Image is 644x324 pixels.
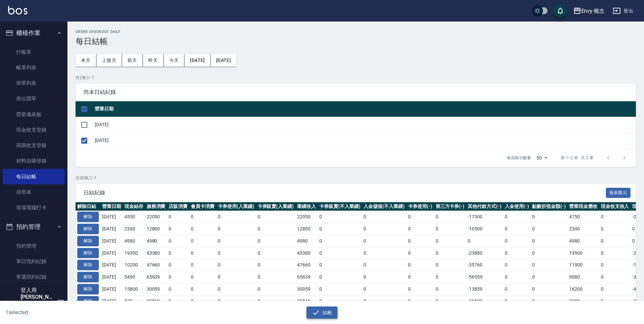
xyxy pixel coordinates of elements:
a: 掛單列表 [3,75,65,91]
td: 0 [256,283,296,295]
th: 解除日結 [76,202,100,211]
th: 服務消費 [145,202,167,211]
td: 0 [362,247,406,259]
td: 65639 [145,271,167,283]
td: 0 [216,235,256,247]
td: 0 [599,271,631,283]
td: 43380 [295,247,318,259]
td: 12800 [295,223,318,235]
td: 0 [599,247,631,259]
td: 15800 [123,283,145,295]
button: 今天 [164,54,185,67]
td: 0 [530,271,567,283]
td: 0 [189,247,216,259]
td: 0 [406,211,434,223]
td: 0 [599,223,631,235]
td: 0 [599,283,631,295]
td: 29560 [145,295,167,307]
p: 第 1–2 筆 共 2 筆 [561,155,593,161]
td: 0 [503,259,531,271]
h3: 每日結帳 [76,37,636,46]
td: 0 [362,295,406,307]
button: 登出 [610,5,636,17]
td: 0 [434,247,466,259]
td: 0 [189,223,216,235]
td: 0 [216,247,256,259]
th: 營業日期 [93,101,636,117]
td: 0 [216,295,256,307]
a: 帳單列表 [3,60,65,75]
td: 4980 [567,235,599,247]
td: 0 [599,259,631,271]
td: 0 [256,259,296,271]
img: Person [5,296,19,310]
td: 0 [530,211,567,223]
td: 0 [362,283,406,295]
td: 65639 [295,271,318,283]
button: 櫃檯作業 [3,24,65,42]
a: 高階收支登錄 [3,138,65,153]
td: 9080 [567,271,599,283]
td: 0 [216,259,256,271]
p: 共 2 筆, 1 / 1 [76,75,636,81]
td: 0 [434,211,466,223]
td: 0 [503,271,531,283]
td: 4980 [123,235,145,247]
a: 營業儀表板 [3,107,65,122]
td: 0 [362,211,406,223]
td: 0 [406,295,434,307]
td: 0 [256,271,296,283]
p: 每頁顯示數量 [507,155,531,161]
a: 單日預約紀錄 [3,254,65,269]
button: 解除 [77,248,99,258]
td: 0 [434,223,466,235]
div: Envy 概念 [581,7,605,15]
button: 上個月 [96,54,122,67]
td: [DATE] [93,133,636,148]
td: 0 [530,247,567,259]
td: 19500 [567,247,599,259]
td: 0 [189,295,216,307]
td: 0 [362,235,406,247]
th: 營業日期 [100,202,123,211]
th: 卡券販賣(不入業績) [318,202,362,211]
td: 10200 [123,259,145,271]
button: 昨天 [143,54,164,67]
td: 0 [503,283,531,295]
td: 0 [530,259,567,271]
td: 2980 [567,295,599,307]
button: 本月 [76,54,96,67]
td: 0 [406,235,434,247]
span: 尚未日結紀錄 [84,89,628,96]
h5: 登入用[PERSON_NAME] [21,287,55,300]
td: 19300 [123,247,145,259]
td: [DATE] [100,235,123,247]
td: 0 [530,295,567,307]
button: 解除 [77,260,99,270]
button: 報表匯出 [606,188,631,198]
td: [DATE] [100,259,123,271]
td: 0 [256,211,296,223]
th: 現金收支收入 [599,202,631,211]
td: 0 [167,223,189,235]
button: 解除 [77,284,99,294]
th: 入金儲值(不入業績) [362,202,406,211]
th: 點數折抵金額(-) [530,202,567,211]
td: 30059 [145,283,167,295]
td: -56559 [466,271,503,283]
a: 打帳單 [3,44,65,60]
td: 0 [599,295,631,307]
td: 0 [530,283,567,295]
td: 0 [362,271,406,283]
td: 0 [216,223,256,235]
td: [DATE] [100,271,123,283]
td: 4750 [567,211,599,223]
td: 0 [406,259,434,271]
td: -13859 [466,283,503,295]
td: -26580 [466,295,503,307]
td: [DATE] [100,223,123,235]
td: 0 [434,235,466,247]
td: 0 [318,283,362,295]
img: Logo [8,6,27,14]
button: 解除 [77,212,99,222]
